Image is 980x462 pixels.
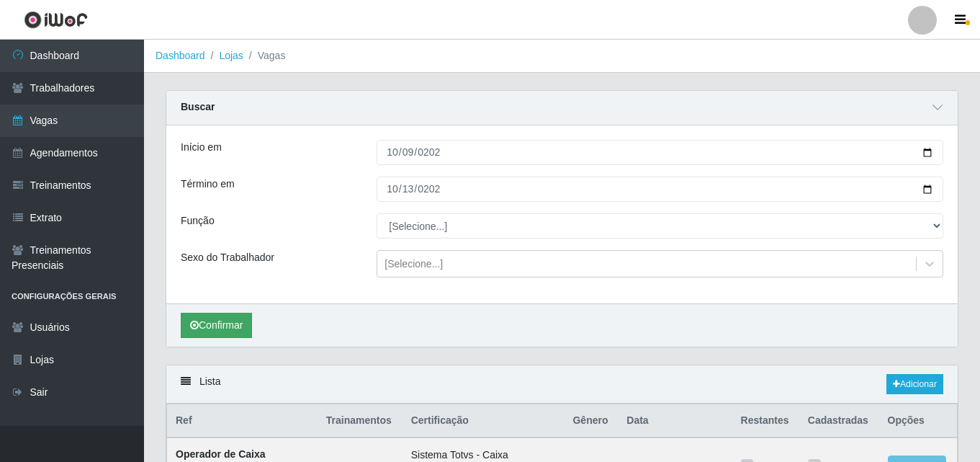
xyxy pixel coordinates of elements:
label: Função [181,213,215,228]
th: Cadastradas [799,404,879,438]
div: [Selecione...] [385,257,443,272]
th: Certificação [403,404,565,438]
th: Gênero [564,404,618,438]
img: CoreUI Logo [24,11,88,29]
label: Término em [181,177,235,192]
a: Dashboard [156,50,205,61]
strong: Buscar [181,101,215,112]
input: 00/00/0000 [377,177,943,202]
th: Opções [879,404,958,438]
strong: Operador de Caixa [176,448,266,460]
th: Restantes [732,404,799,438]
label: Início em [181,140,222,155]
div: Lista [166,365,958,404]
input: 00/00/0000 [377,140,943,165]
button: Confirmar [181,313,252,338]
nav: breadcrumb [144,40,980,73]
th: Data [618,404,732,438]
a: Lojas [219,50,243,61]
th: Ref [167,404,318,438]
li: Vagas [243,48,286,63]
label: Sexo do Trabalhador [181,250,274,265]
a: Adicionar [886,374,943,394]
th: Trainamentos [318,404,403,438]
